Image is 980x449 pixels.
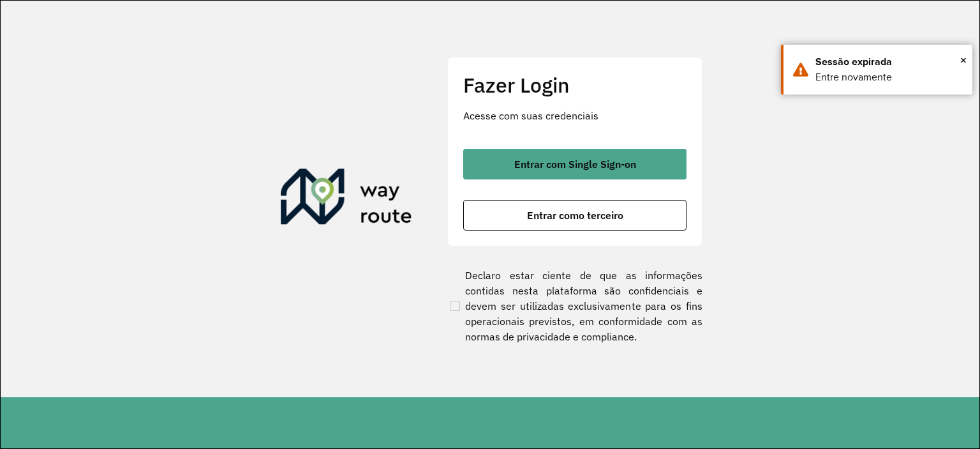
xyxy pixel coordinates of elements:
p: Acesse com suas credenciais [463,108,687,123]
button: button [463,200,687,231]
span: Entrar com Single Sign-on [514,159,636,169]
img: Roteirizador AmbevTech [281,169,412,230]
button: Close [960,50,967,70]
span: Entrar como terceiro [527,210,623,220]
label: Declaro estar ciente de que as informações contidas nesta plataforma são confidenciais e devem se... [447,268,702,344]
div: Sessão expirada [815,54,963,70]
span: × [960,50,967,70]
h2: Fazer Login [463,73,687,97]
div: Entre novamente [815,70,963,85]
button: button [463,149,687,179]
